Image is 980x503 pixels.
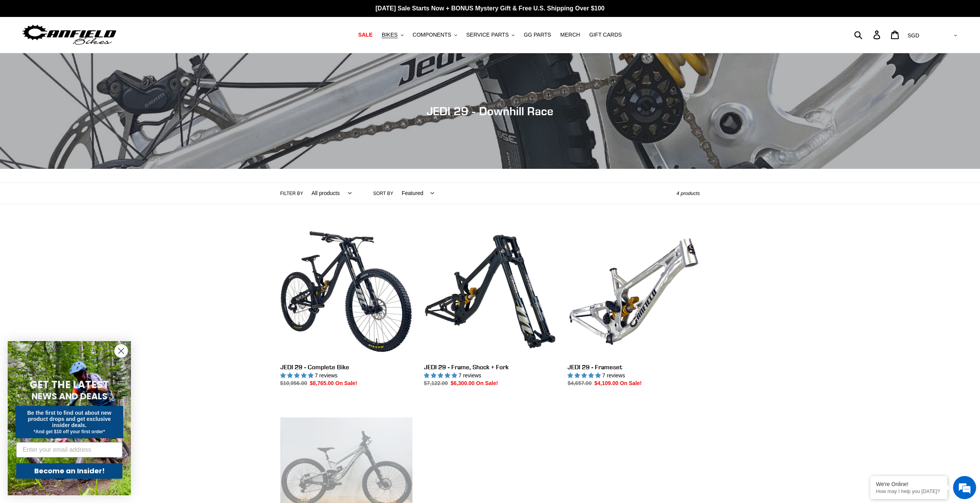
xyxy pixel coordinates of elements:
button: COMPONENTS [409,30,461,40]
img: Canfield Bikes [21,23,117,47]
label: Sort by [373,190,393,197]
a: GG PARTS [520,30,555,40]
span: BIKES [382,32,397,38]
span: MERCH [560,32,580,38]
button: Close dialog [114,344,128,358]
span: NEWS AND DEALS [32,390,107,402]
button: Become an Insider! [16,463,122,479]
input: Enter your email address [16,442,122,458]
span: JEDI 29 - Downhill Race [427,104,553,118]
span: 4 products [677,190,700,196]
span: *And get $10 off your first order* [34,429,105,434]
span: COMPONENTS [413,32,451,38]
label: Filter by [280,190,303,197]
span: GET THE LATEST [30,378,109,392]
span: GIFT CARDS [589,32,622,38]
span: Be the first to find out about new product drops and get exclusive insider deals. [27,410,112,428]
button: BIKES [378,30,407,40]
div: We're Online! [876,481,941,487]
button: SERVICE PARTS [462,30,518,40]
a: MERCH [556,30,584,40]
a: SALE [354,30,376,40]
span: SERVICE PARTS [466,32,509,38]
a: GIFT CARDS [585,30,626,40]
span: GG PARTS [524,32,551,38]
input: Search [858,26,878,43]
p: How may I help you today? [876,488,941,494]
span: SALE [358,32,372,38]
